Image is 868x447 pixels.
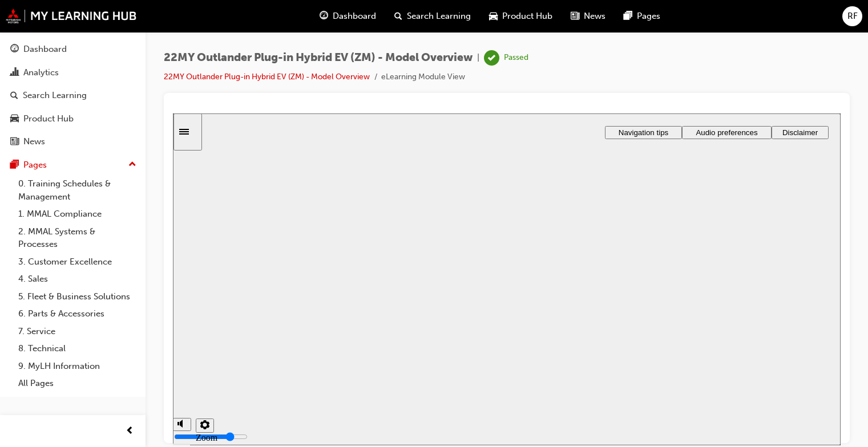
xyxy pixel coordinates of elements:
a: 8. Technical [14,340,141,357]
a: 7. Service [14,323,141,340]
a: 9. MyLH Information [14,357,141,375]
span: | [477,51,479,64]
span: 22MY Outlander Plug-in Hybrid EV (ZM) - Model Overview [164,51,473,64]
a: 5. Fleet & Business Solutions [14,288,141,306]
div: Search Learning [23,89,87,102]
span: Search Learning [407,10,471,23]
span: Navigation tips [446,15,495,23]
span: search-icon [10,91,18,101]
span: Pages [637,10,660,23]
label: Zoom to fit [23,319,45,350]
a: 0. Training Schedules & Management [14,175,141,205]
span: News [584,10,605,23]
button: Pages [5,155,141,176]
span: guage-icon [10,44,19,55]
span: prev-icon [126,424,134,438]
a: 22MY Outlander Plug-in Hybrid EV (ZM) - Model Overview [164,72,370,82]
div: Analytics [23,66,59,79]
span: pages-icon [624,9,632,23]
a: 3. Customer Excellence [14,253,141,271]
span: news-icon [10,137,19,147]
a: news-iconNews [562,5,615,28]
span: pages-icon [10,160,19,170]
div: News [23,135,45,148]
a: Search Learning [5,85,141,106]
a: Dashboard [5,39,141,60]
span: up-icon [128,157,136,172]
a: 6. Parts & Accessories [14,305,141,323]
a: 4. Sales [14,270,141,288]
div: Product Hub [23,112,74,125]
span: car-icon [10,114,19,124]
button: RF [842,6,862,26]
div: Pages [23,159,47,172]
span: guage-icon [320,9,328,23]
input: volume [1,319,75,328]
a: guage-iconDashboard [310,5,385,28]
span: search-icon [394,9,402,23]
div: Dashboard [23,43,67,56]
span: Disclaimer [609,15,645,23]
button: DashboardAnalyticsSearch LearningProduct HubNews [5,36,141,155]
span: chart-icon [10,68,19,78]
span: Dashboard [333,10,376,23]
a: Product Hub [5,108,141,129]
div: Passed [504,52,528,63]
span: RF [847,10,858,23]
a: 2. MMAL Systems & Processes [14,223,141,253]
a: search-iconSearch Learning [385,5,480,28]
span: Product Hub [502,10,552,23]
a: 1. MMAL Compliance [14,205,141,223]
span: news-icon [571,9,579,23]
button: settings [23,305,41,319]
span: learningRecordVerb_PASS-icon [484,50,499,66]
img: mmal [6,9,137,23]
a: car-iconProduct Hub [480,5,562,28]
span: Audio preferences [523,15,584,23]
a: Analytics [5,62,141,83]
a: All Pages [14,375,141,392]
a: News [5,131,141,152]
a: pages-iconPages [615,5,669,28]
li: eLearning Module View [381,71,465,84]
span: car-icon [489,9,498,23]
